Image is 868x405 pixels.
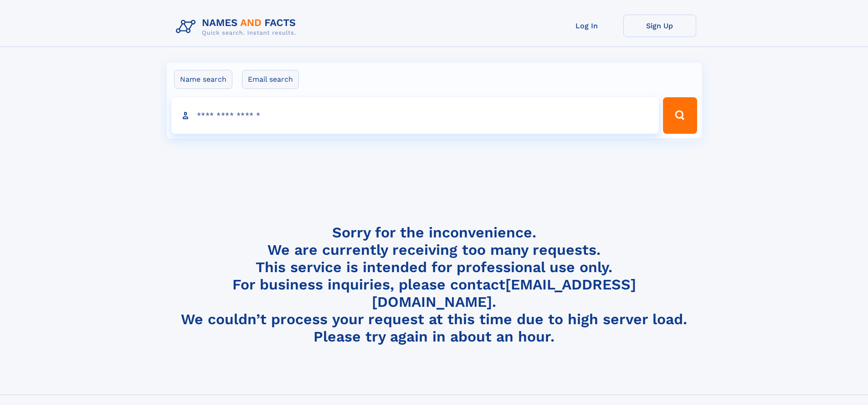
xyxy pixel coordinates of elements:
[623,15,696,37] a: Sign Up
[550,15,623,37] a: Log In
[372,276,636,310] a: [EMAIL_ADDRESS][DOMAIN_NAME]
[663,97,697,134] button: Search Button
[242,70,299,89] label: Email search
[171,97,659,134] input: search input
[172,15,303,39] img: Logo Names and Facts
[172,224,696,346] h4: Sorry for the inconvenience. We are currently receiving too many requests. This service is intend...
[174,70,232,89] label: Name search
